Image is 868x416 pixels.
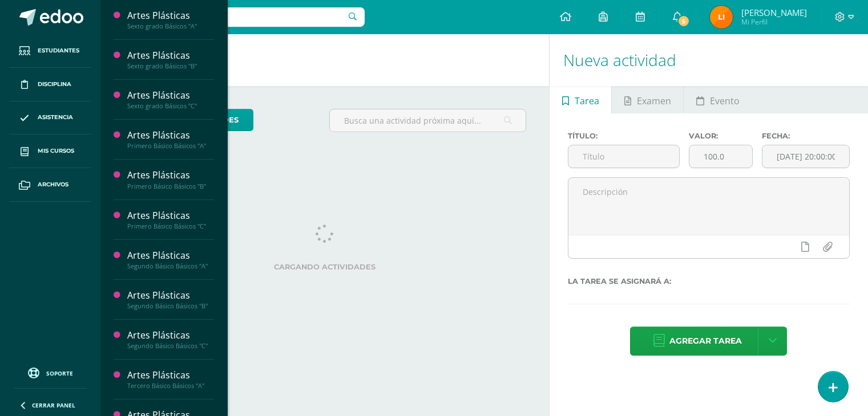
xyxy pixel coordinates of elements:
div: Primero Básico Básicos "A" [127,142,214,150]
span: Mi Perfil [741,17,807,27]
span: Evento [710,87,740,115]
input: Fecha de entrega [762,145,849,168]
a: Artes PlásticasPrimero Básico Básicos "C" [127,209,214,230]
input: Busca un usuario... [108,7,365,27]
span: Asistencia [38,113,73,122]
a: Soporte [14,365,87,380]
div: Artes Plásticas [127,329,214,342]
div: Sexto grado Básicos "A" [127,22,214,30]
a: Asistencia [9,101,91,135]
div: Segundo Básico Básicos "A" [127,262,214,270]
div: Artes Plásticas [127,249,214,262]
span: Cerrar panel [32,401,75,409]
span: Archivos [38,180,68,189]
a: Artes PlásticasPrimero Básico Básicos "B" [127,169,214,190]
div: Artes Plásticas [127,169,214,182]
a: Artes PlásticasSegundo Básico Básicos "C" [127,329,214,350]
label: Cargando actividades [123,263,526,271]
div: Tercero Básico Básicos "A" [127,382,214,390]
a: Artes PlásticasSegundo Básico Básicos "B" [127,289,214,310]
div: Segundo Básico Básicos "B" [127,302,214,310]
span: Agregar tarea [669,327,742,355]
div: Artes Plásticas [127,289,214,302]
input: Puntos máximos [689,145,752,168]
a: Mis cursos [9,134,91,168]
a: Artes PlásticasSexto grado Básicos "A" [127,9,214,30]
label: Fecha: [762,132,850,140]
div: Sexto grado Básicos "C" [127,102,214,110]
span: Tarea [575,87,599,115]
div: Primero Básico Básicos "C" [127,222,214,230]
div: Primero Básico Básicos "B" [127,182,214,190]
a: Examen [612,86,683,113]
span: Disciplina [38,80,71,89]
div: Artes Plásticas [127,209,214,222]
a: Disciplina [9,68,91,101]
a: Artes PlásticasSexto grado Básicos "B" [127,49,214,70]
span: Examen [637,87,671,115]
h1: Nueva actividad [563,34,854,86]
a: Archivos [9,168,91,202]
h1: Actividades [114,34,535,86]
div: Artes Plásticas [127,9,214,22]
a: Evento [684,86,752,113]
span: [PERSON_NAME] [741,7,807,18]
span: Mis cursos [38,146,74,156]
div: Artes Plásticas [127,369,214,382]
input: Busca una actividad próxima aquí... [330,109,526,132]
div: Sexto grado Básicos "B" [127,62,214,70]
a: Artes PlásticasTercero Básico Básicos "A" [127,369,214,390]
div: Artes Plásticas [127,129,214,142]
a: Artes PlásticasPrimero Básico Básicos "A" [127,129,214,150]
div: Artes Plásticas [127,49,214,62]
div: Artes Plásticas [127,89,214,102]
span: Estudiantes [38,46,79,55]
span: 5 [677,15,690,27]
a: Tarea [550,86,611,113]
a: Artes PlásticasSegundo Básico Básicos "A" [127,249,214,270]
label: Valor: [689,132,753,140]
label: Título: [568,132,680,140]
span: Soporte [46,369,73,377]
input: Título [568,145,680,168]
a: Estudiantes [9,34,91,68]
label: La tarea se asignará a: [568,277,850,286]
img: 28ecc1bf22103e0412e4709af4ae5810.png [710,6,733,28]
div: Segundo Básico Básicos "C" [127,342,214,350]
a: Artes PlásticasSexto grado Básicos "C" [127,89,214,110]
